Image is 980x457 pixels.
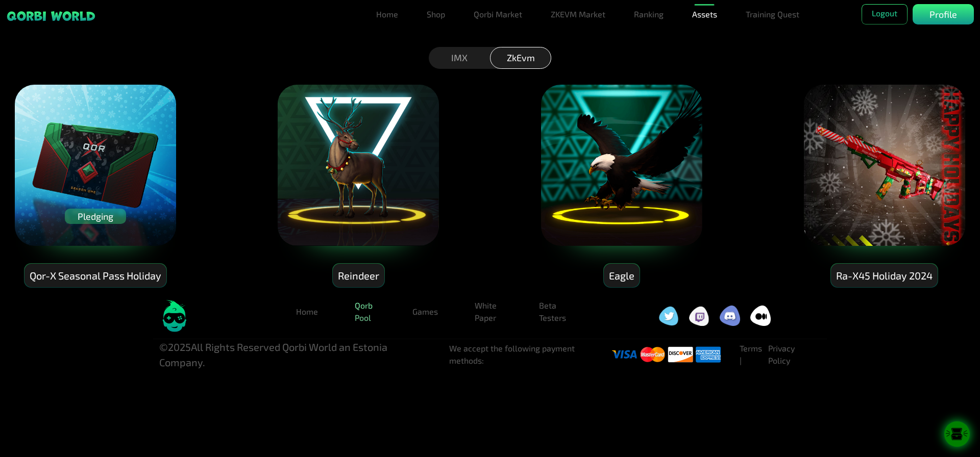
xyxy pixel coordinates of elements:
[288,301,326,322] a: Home
[668,344,693,365] img: visa
[547,4,609,24] a: ZKEVM Market
[372,4,402,24] a: Home
[333,264,384,288] div: Reindeer
[429,47,490,69] div: IMX
[159,339,433,370] p: © 2025 All Rights Reserved Qorbi World an Estonia Company.
[277,84,440,247] img: Reindeer
[65,209,126,224] div: Pledging
[742,4,803,24] a: Training Quest
[630,4,668,24] a: Ranking
[658,306,679,326] img: social icon
[347,295,384,328] a: Qorb Pool
[24,264,166,288] div: Qor-X Seasonal Pass Holiday
[688,4,721,24] a: Assets
[490,47,551,69] div: ZkEvm
[423,4,449,24] a: Shop
[803,84,966,247] img: Ra-X45 Holiday 2024
[768,343,795,365] a: Privacy Policy
[540,84,703,247] img: Eagle
[404,301,446,322] a: Games
[862,4,908,24] button: Logout
[159,300,190,333] img: logo
[449,342,612,367] li: We accept the following payment methods:
[470,4,526,24] a: Qorbi Market
[612,344,637,365] img: visa
[604,264,640,288] div: Eagle
[831,264,938,288] div: Ra-X45 Holiday 2024
[740,343,762,365] a: Terms |
[696,344,721,365] img: visa
[14,84,177,247] img: Qor-X Seasonal Pass Holiday
[467,295,510,328] a: White Paper
[689,306,709,326] img: social icon
[720,306,740,326] img: social icon
[640,344,665,365] img: visa
[750,306,771,326] img: social icon
[929,8,957,21] p: Profile
[6,10,96,22] img: sticky brand-logo
[531,295,576,328] a: Beta Testers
